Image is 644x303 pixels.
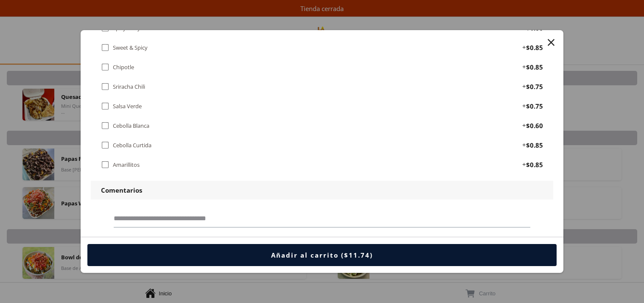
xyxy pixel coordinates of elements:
[113,103,142,110] div: Salsa Verde
[522,101,526,110] div: +
[113,161,140,168] div: Amarillitos
[545,36,557,48] button: 
[113,44,148,51] div: Sweet & Spicy
[526,160,543,169] div: $0.85
[101,160,109,169] div: 
[526,82,543,91] div: $0.75
[526,63,543,71] div: $0.85
[101,82,109,91] div: 
[101,140,109,150] div: 
[522,62,526,71] div: +
[101,121,109,130] div: 
[113,64,134,71] div: Chipotle
[522,82,526,90] div: +
[113,122,149,129] div: Cebolla Blanca
[526,43,543,52] div: $0.85
[113,142,151,149] div: Cebolla Curtida
[101,43,109,52] div: 
[87,244,557,266] button: Añadir al carrito ($11.74)
[522,43,526,51] div: +
[113,83,145,90] div: Sriracha Chili
[271,251,373,259] div: Añadir al carrito ($11.74)
[101,186,142,194] div: Comentarios
[522,121,526,129] div: +
[522,160,526,168] div: +
[101,62,109,72] div: 
[526,121,543,130] div: $0.60
[522,140,526,149] div: +
[101,101,109,111] div: 
[526,141,543,149] div: $0.85
[526,102,543,110] div: $0.75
